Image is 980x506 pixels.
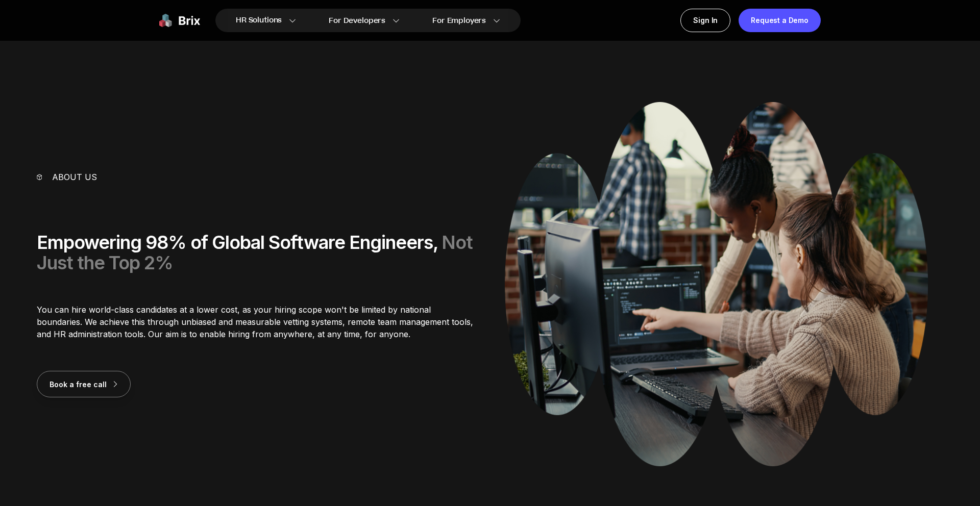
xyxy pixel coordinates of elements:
[37,232,476,273] div: Empowering 98% of Global Software Engineers,
[739,9,821,32] a: Request a Demo
[37,379,131,389] a: Book a free call
[505,102,928,466] img: About Us
[52,171,97,183] p: About us
[37,303,476,340] p: You can hire world-class candidates at a lower cost, as your hiring scope won't be limited by nat...
[37,371,131,397] button: Book a free call
[432,15,486,26] span: For Employers
[236,12,282,29] span: HR Solutions
[680,9,730,32] a: Sign In
[37,174,42,180] img: vector
[329,15,385,26] span: For Developers
[37,231,473,274] span: Not Just the Top 2%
